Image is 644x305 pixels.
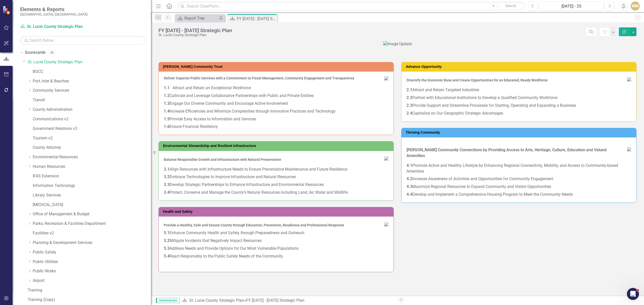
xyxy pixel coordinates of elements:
img: 7.Thrive.Comm%20small.png [627,147,631,151]
p: Capitalize on Our Geographic Strategic Advantages [407,110,631,116]
a: Planning & Development Services [33,240,151,246]
p: Ensure Financial Resiliency [164,123,388,130]
img: 8.Health.Safety%20small.png [384,222,388,226]
a: Port, Inlet & Beaches [33,78,151,84]
a: Office of Management & Budget [33,211,151,217]
strong: 3.2 [164,174,170,179]
strong: 2.4 [407,111,412,116]
p: Increase Efficiencies and Minimize Complexities through Innovative Practices and Technology [164,108,388,115]
button: MM [631,2,640,11]
p: Attract and Retain Targeted Industries [407,86,631,94]
strong: 5.2 [164,238,170,243]
input: Search ClearPoint... [177,2,525,11]
small: [GEOGRAPHIC_DATA], [GEOGRAPHIC_DATA] [20,12,88,16]
span: Administrator [156,298,180,303]
a: Facilities v2 [33,230,151,236]
h3: [PERSON_NAME] Community Trust [163,65,391,69]
a: St. Lucie County Strategic Plan [28,59,151,65]
a: IFAS Extension [33,173,151,179]
input: Search Below... [20,36,146,45]
a: Library Services [33,192,151,198]
div: St. Lucie County Strategic Plan [158,33,232,37]
a: [MEDICAL_DATA] [33,202,151,208]
strong: 3.4 [164,190,170,195]
strong: 3.3 [164,182,170,187]
strong: 2.1 [407,87,412,92]
a: Parks, Recreation & Facilities Department [33,221,151,227]
a: Training (Copy) [28,297,151,303]
p: Align Resources with Infrastructure Needs to Ensure Preventative Maintenance and Future Resilience [164,166,388,173]
a: County Administration [33,107,151,113]
strong: 2.3 [407,103,412,108]
strong: 1.6 [164,124,170,129]
span: Attract and Retain an Exceptional Workforce [173,85,251,90]
button: [DATE] - 25 [539,2,603,11]
p: Embrace Technologies to Improve Infrastructure and Natural Resources [164,173,388,181]
iframe: Intercom live chat [627,288,639,300]
span: Elements & Reports [20,6,88,12]
strong: 5.1 [164,230,170,235]
p: Promote Active and Healthy Lifestyle by Enhancing Regional Connectivity, Mobility, and Access to ... [407,162,631,175]
p: Maximize Regional Resources to Expand Community and Visitor Opportunities [407,183,631,191]
div: » [182,298,394,303]
img: Image Update [383,41,412,47]
strong: 1.4 [164,109,170,114]
img: 5.Adv.Opportunity%20small%20v2.png [627,77,631,81]
p: Provide Easy Access to Information and Services [164,115,388,123]
h3: Advance Opportunity [406,65,634,69]
span: Provide a Healthy, Safe and Secure County through Education, Prevention, Readiness and Profession... [164,223,344,227]
a: Community Services [33,88,151,93]
p: Develop and Implement a Comprehensive Housing Program to Meet the Community Needs [407,191,631,197]
div: FY [DATE] - [DATE] Strategic Plan [158,28,232,33]
p: Increase Awareness of Activities and Opportunities for Community Engagement [407,175,631,183]
strong: 2.2 [407,95,412,100]
a: Tourism v2 [33,135,151,141]
a: Communications v2 [33,116,151,122]
div: [DATE] - 25 [541,3,602,9]
a: St. Lucie County Strategic Plan [189,298,244,303]
a: Information Technology [33,183,151,189]
p: Provide Support and Streamline Processes for Starting, Operating and Expanding a Business [407,102,631,110]
img: 4.%20Foster.Comm.Trust%20small.png [384,76,388,80]
strong: 5.4 [164,254,170,259]
a: Human Resources [33,164,151,170]
strong: 4.2 [407,176,412,181]
p: Address Needs and Provide Options for Our Most Vulnerable Populations [164,245,388,252]
div: FY [DATE] - [DATE] Strategic Plan [246,298,304,303]
div: Report Tree [184,15,218,21]
a: Public Works [33,268,151,274]
a: Public Safety [33,249,151,255]
p: Enhance Community Health and Safety through Preparedness and Outreach [164,229,388,237]
a: Report Tree [176,15,218,21]
img: 6.Env.Steward%20small.png [384,157,388,161]
strong: 1.3 [164,101,170,106]
a: St. Lucie County Strategic Plan [20,24,83,30]
div: 66 [48,50,56,55]
p: React Responsibly to the Public Safety Needs of the Community [164,252,388,260]
span: Diversify the Economic Base and Create Opportunities for an Educated, Ready Workforce [407,78,548,82]
a: County Attorney [33,145,151,150]
h3: Health and Safety [163,210,391,214]
a: Training [28,287,151,293]
a: Environmental Resources [33,154,151,160]
strong: 5.3 [164,246,170,251]
h3: Thriving Community [406,131,634,134]
p: Engage Our Diverse Community and Encourage Active Involvement [164,100,388,108]
a: Airport [33,278,151,284]
p: Mitigate Incidents that Negatively Impact Resources [164,237,388,245]
a: BOCC [33,69,151,75]
strong: 3.1 [164,167,170,172]
h3: Environmental Stewardship and Resilient Infrastructure [163,144,391,148]
strong: 4.3 [407,184,412,189]
span: Deliver Superior Public Services with a Commitment to Fiscal Management, Community Engagement and... [164,76,354,80]
p: Develop Strategic Partnerships to Enhance Infrastructure and Environmental Resources [164,181,388,189]
strong: [PERSON_NAME] Community Connections by Providing Access to Arts, Heritage, Culture, Education and... [407,147,607,158]
span: Balance Responsible Growth and Infrastructure with Natural Preservation [164,158,281,162]
p: Protect, Conserve and Manage the County’s Natural Resources including Land, Air, Water and Wildlife [164,189,388,195]
strong: 1.5 [164,117,170,121]
div: FY [DATE] - [DATE] Strategic Plan [237,16,276,22]
p: Partner with Educational Institutions to Develop a Qualified Community Workforce [407,94,631,102]
a: Scorecards [25,50,46,56]
a: Government Relations v2 [33,126,151,132]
